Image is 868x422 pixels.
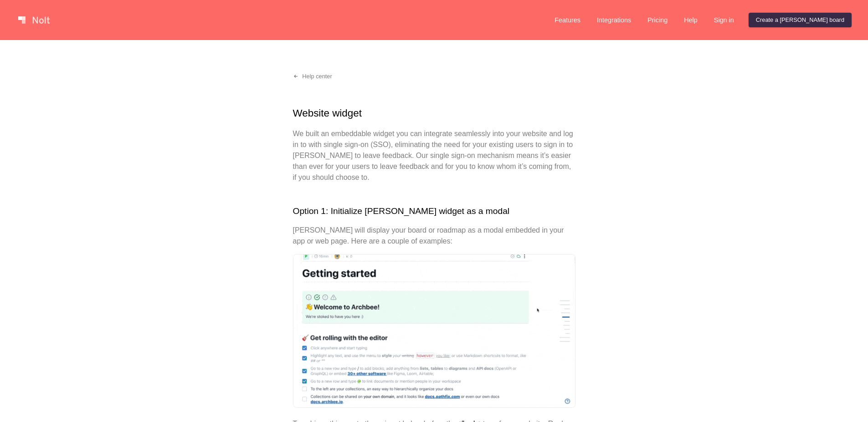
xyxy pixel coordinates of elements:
[293,106,575,121] h1: Website widget
[293,254,575,408] img: Modal examples
[677,13,705,27] a: Help
[707,13,741,27] a: Sign in
[293,225,575,247] p: [PERSON_NAME] will display your board or roadmap as a modal embedded in your app or web page. Her...
[293,128,575,183] p: We built an embeddable widget you can integrate seamlessly into your website and log in to with s...
[293,205,575,218] h2: Option 1: Initialize [PERSON_NAME] widget as a modal
[590,13,638,27] a: Integrations
[547,13,588,27] a: Features
[286,69,339,84] a: Help center
[640,13,675,27] a: Pricing
[749,13,852,27] a: Create a [PERSON_NAME] board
